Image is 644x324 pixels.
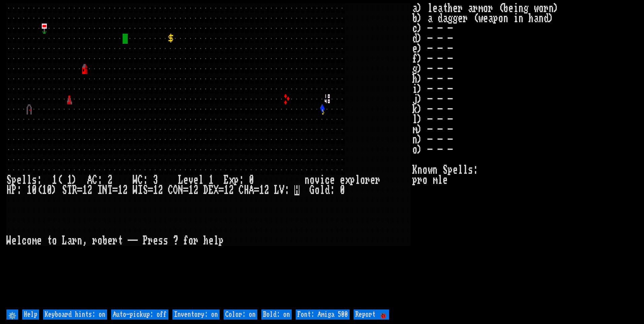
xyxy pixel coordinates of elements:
[320,185,325,195] div: l
[112,185,118,195] div: =
[296,310,350,320] input: Font: Amiga 500
[92,175,97,185] div: C
[148,185,153,195] div: =
[37,185,42,195] div: (
[294,185,299,195] mark: H
[234,175,239,185] div: p
[72,185,77,195] div: R
[188,236,193,246] div: o
[52,175,57,185] div: 1
[274,185,279,195] div: L
[229,185,234,195] div: 2
[27,175,32,185] div: l
[62,185,67,195] div: S
[102,236,107,246] div: b
[325,185,330,195] div: d
[27,236,32,246] div: o
[173,185,178,195] div: O
[97,236,102,246] div: o
[133,236,138,246] div: -
[163,236,168,246] div: s
[244,185,249,195] div: H
[148,236,153,246] div: r
[239,175,244,185] div: :
[92,236,97,246] div: r
[168,185,173,195] div: C
[340,185,345,195] div: 0
[153,175,158,185] div: 3
[198,175,203,185] div: l
[219,236,224,246] div: p
[17,175,22,185] div: e
[87,185,92,195] div: 2
[375,175,380,185] div: r
[22,236,27,246] div: c
[310,175,315,185] div: o
[208,236,214,246] div: e
[62,236,67,246] div: L
[82,236,87,246] div: ,
[224,310,257,320] input: Color: on
[330,175,335,185] div: e
[239,185,244,195] div: C
[143,175,148,185] div: :
[47,236,52,246] div: t
[208,175,214,185] div: 1
[203,236,208,246] div: h
[87,175,92,185] div: A
[249,185,254,195] div: A
[172,310,220,320] input: Inventory: on
[365,175,370,185] div: r
[17,185,22,195] div: :
[6,185,11,195] div: H
[143,236,148,246] div: P
[57,175,62,185] div: (
[158,236,163,246] div: s
[107,236,112,246] div: e
[360,175,365,185] div: o
[102,185,107,195] div: N
[310,185,315,195] div: G
[370,175,375,185] div: e
[315,175,320,185] div: v
[229,175,234,185] div: x
[214,185,219,195] div: X
[32,185,37,195] div: 0
[27,185,32,195] div: 1
[17,236,22,246] div: l
[133,175,138,185] div: W
[111,310,168,320] input: Auto-pickup: off
[43,310,107,320] input: Keyboard hints: on
[224,175,229,185] div: E
[412,3,638,308] stats: a) leather armor (being worn) b) a dagger (weapon in hand) c) - - - d) - - - e) - - - f) - - - g)...
[254,185,259,195] div: =
[6,175,11,185] div: S
[208,185,214,195] div: E
[22,310,39,320] input: Help
[37,236,42,246] div: e
[82,185,87,195] div: 1
[320,175,325,185] div: i
[107,185,112,195] div: T
[325,175,330,185] div: c
[97,175,102,185] div: :
[77,185,82,195] div: =
[143,185,148,195] div: S
[123,185,128,195] div: 2
[138,185,143,195] div: I
[224,185,229,195] div: 1
[6,310,18,320] input: ⚙️
[259,185,264,195] div: 1
[261,310,292,320] input: Bold: on
[354,310,389,320] input: Report 🐞
[133,185,138,195] div: W
[178,185,183,195] div: N
[11,175,17,185] div: p
[47,185,52,195] div: 0
[193,185,198,195] div: 2
[158,185,163,195] div: 2
[183,185,188,195] div: =
[107,175,112,185] div: 2
[112,236,118,246] div: r
[203,185,208,195] div: D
